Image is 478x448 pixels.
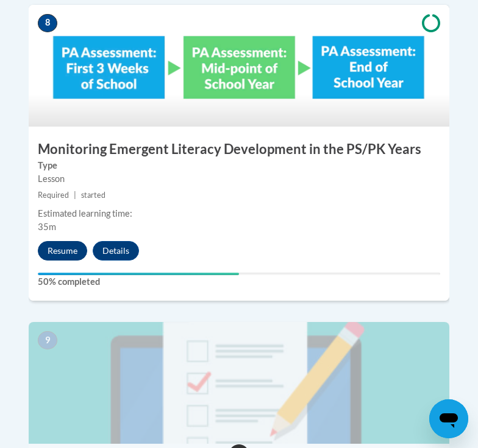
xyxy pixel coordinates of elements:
[38,331,57,349] span: 9
[74,191,76,200] span: |
[81,191,105,200] span: started
[38,241,87,261] button: Resume
[29,5,449,127] img: Course Image
[38,273,239,275] div: Your progress
[38,222,56,232] span: 35m
[29,322,449,444] img: Course Image
[38,191,69,200] span: Required
[38,159,440,172] label: Type
[38,275,440,289] label: 50% completed
[38,207,440,220] div: Estimated learning time:
[38,14,57,32] span: 8
[429,399,468,438] iframe: Button to launch messaging window
[38,172,440,186] div: Lesson
[93,241,139,261] button: Details
[29,140,449,159] h3: Monitoring Emergent Literacy Development in the PS/PK Years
